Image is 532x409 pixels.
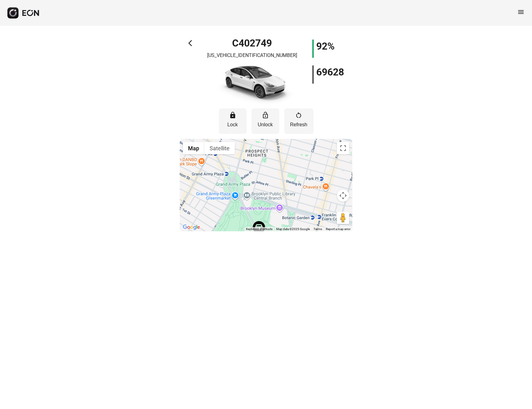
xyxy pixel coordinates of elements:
[181,223,202,231] img: Google
[246,227,272,231] button: Keyboard shortcuts
[209,62,295,105] img: car
[287,121,310,128] p: Refresh
[295,111,302,119] span: restart_alt
[337,189,349,202] button: Map camera controls
[337,142,349,154] button: Toggle fullscreen view
[183,142,204,154] button: Show street map
[313,227,322,231] a: Terms
[316,43,335,50] h1: 92%
[337,212,349,224] button: Drag Pegman onto the map to open Street View
[252,108,279,134] button: Unlock
[188,39,196,47] span: arrow_back_ios
[276,227,310,231] span: Map data ©2025 Google
[326,227,350,231] a: Report a map error
[517,8,525,16] span: menu
[262,111,269,119] span: lock_open
[229,111,236,119] span: lock
[222,121,243,128] p: Lock
[316,68,344,76] h1: 69628
[207,52,297,59] p: [US_VEHICLE_IDENTIFICATION_NUMBER]
[181,223,202,231] a: Open this area in Google Maps (opens a new window)
[204,142,235,154] button: Show satellite imagery
[219,108,247,134] button: Lock
[255,121,276,128] p: Unlock
[284,108,313,134] button: Refresh
[232,39,272,47] h1: C402749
